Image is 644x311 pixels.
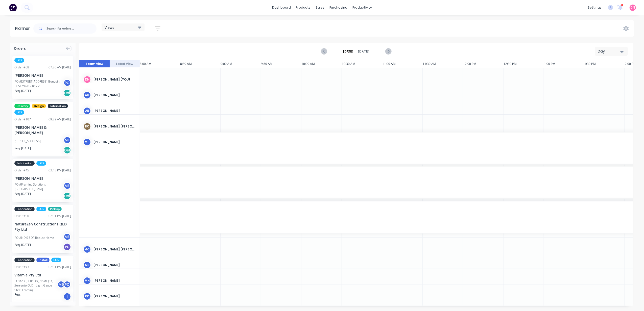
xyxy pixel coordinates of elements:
span: DN [631,5,635,10]
span: - [355,48,356,55]
button: Next page [385,48,391,55]
div: 02:31 PM [DATE] [49,265,71,269]
div: 09:29 AM [DATE] [49,117,71,122]
a: dashboard [270,4,293,11]
div: PU [63,243,71,251]
div: productivity [350,4,374,11]
div: ME [63,233,71,241]
div: Del [63,146,71,154]
div: Vitamia Pty Ltd [14,272,71,278]
div: AH [83,91,91,99]
span: Fabrication [14,207,35,211]
div: Planner [15,25,32,32]
div: [PERSON_NAME] [93,294,136,299]
span: LGS [14,58,24,63]
button: Team View [79,60,110,68]
div: PO #[STREET_ADDRESS] Bonogin - LGSF Walls - Rev 2 [14,79,65,88]
div: [PERSON_NAME] [93,109,136,113]
div: PO #23 [PERSON_NAME] St, Serrento QLD - Light Gauge Steel Framing [14,279,59,292]
div: ME [63,136,71,144]
div: PC [63,281,71,288]
div: 8:00 AM [140,60,180,68]
span: Fabrication [14,258,35,262]
div: I [63,293,71,300]
span: Orders [14,46,26,51]
div: [PERSON_NAME] (You) [93,77,136,82]
span: LGS [36,207,46,211]
div: products [293,4,313,11]
div: [STREET_ADDRESS] [14,139,41,143]
div: PC [63,79,71,87]
span: Req. [DATE] [14,89,31,93]
div: Day [598,49,621,54]
div: PO #NDIS SDA Robust Home [14,236,54,240]
div: 8:30 AM [180,60,221,68]
div: [PERSON_NAME] [PERSON_NAME] [93,247,136,252]
div: 10:00 AM [301,60,342,68]
span: Fabrication [48,104,68,108]
span: Pickup [48,207,62,211]
div: MH [83,277,91,284]
div: MC [83,246,91,253]
span: Req. [DATE] [14,146,31,150]
div: sales [313,4,327,11]
div: [PERSON_NAME] [14,176,71,181]
div: [PERSON_NAME] [93,263,136,267]
img: Factory [9,4,17,11]
button: Previous page [321,48,327,55]
div: ME [63,182,71,190]
div: settings [585,4,604,11]
span: Req. [14,292,20,297]
div: 12:30 PM [504,60,544,68]
span: Fabrication [14,161,35,166]
div: 10:30 AM [342,60,382,68]
div: Del [63,89,71,97]
span: Install [36,258,50,262]
div: 02:31 PM [DATE] [49,214,71,218]
div: Order # 45 [14,168,29,173]
span: Design [32,104,46,108]
span: Req. [DATE] [14,243,31,247]
div: MP [83,138,91,146]
span: Delivery [14,104,30,108]
div: PC [83,293,91,300]
div: PO #Framing Solutions -[GEOGRAPHIC_DATA] [14,182,65,191]
span: Req. [DATE] [14,192,31,196]
div: Order # 107 [14,117,31,122]
div: 11:00 AM [382,60,423,68]
div: Order # 73 [14,265,29,269]
span: [DATE] [358,49,369,54]
div: 1:00 PM [544,60,584,68]
div: Order # 50 [14,214,29,218]
div: BC [83,123,91,130]
div: purchasing [327,4,350,11]
div: [PERSON_NAME] & [PERSON_NAME] [14,125,71,135]
strong: [DATE] [343,49,353,54]
span: Views [105,25,114,30]
div: [PERSON_NAME] [93,93,136,97]
div: 1:30 PM [584,60,625,68]
span: LGS [14,110,24,115]
div: ME [57,281,65,288]
div: 12:00 PM [463,60,504,68]
div: 07:26 AM [DATE] [49,65,71,70]
div: NatureZen Constructions QLD Pty Ltd [14,221,71,232]
div: [PERSON_NAME] [93,278,136,283]
div: Order # 68 [14,65,29,70]
div: [PERSON_NAME] [93,140,136,144]
div: AB [83,107,91,115]
div: 9:00 AM [221,60,261,68]
div: 03:45 PM [DATE] [49,168,71,173]
input: Search for orders... [46,23,97,34]
span: LGS [36,161,46,166]
button: Label View [110,60,140,68]
span: LGS [51,258,61,262]
div: ME [83,261,91,269]
div: [PERSON_NAME] [14,73,71,78]
div: [PERSON_NAME] [PERSON_NAME] [93,124,136,129]
div: DN [83,76,91,83]
div: 11:30 AM [423,60,463,68]
button: Day [595,47,628,56]
div: 9:30 AM [261,60,301,68]
div: Del [63,192,71,200]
